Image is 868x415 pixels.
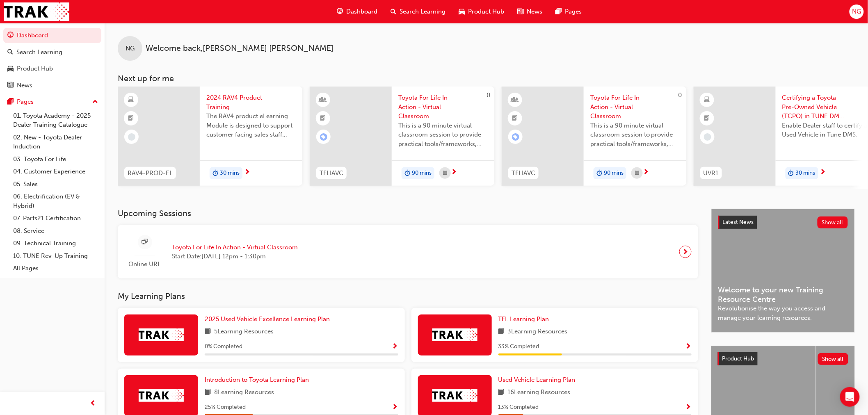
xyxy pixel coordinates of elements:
a: Introduction to Toyota Learning Plan [205,375,312,385]
span: learningResourceType_ELEARNING-icon [704,95,710,105]
span: book-icon [205,388,211,398]
span: Show Progress [392,404,398,411]
span: TFL Learning Plan [498,315,549,323]
span: car-icon [7,65,14,73]
h3: My Learning Plans [118,292,698,301]
span: Toyota For Life In Action - Virtual Classroom [398,93,488,121]
span: next-icon [820,169,826,176]
span: 30 mins [796,169,815,178]
span: TFLIAVC [512,169,535,178]
span: Start Date: [DATE] 12pm - 1:30pm [172,252,298,261]
span: booktick-icon [320,113,326,124]
span: Product Hub [468,7,505,16]
span: Online URL [124,260,165,269]
a: 03. Toyota For Life [10,153,101,166]
span: NG [126,44,135,53]
a: Online URLToyota For Life In Action - Virtual ClassroomStart Date:[DATE] 12pm - 1:30pm [124,232,692,272]
a: guage-iconDashboard [331,3,384,20]
span: pages-icon [7,98,14,106]
img: Trak [432,328,477,341]
span: search-icon [7,49,13,56]
img: Trak [432,389,477,402]
img: Trak [139,328,184,341]
button: Pages [3,94,101,109]
a: RAV4-PROD-EL2024 RAV4 Product TrainingThe RAV4 product eLearning Module is designed to support cu... [118,87,302,186]
span: pages-icon [556,7,562,17]
a: TFL Learning Plan [498,315,553,324]
span: 90 mins [412,169,432,178]
span: learningRecordVerb_ENROLL-icon [320,133,327,141]
h3: Next up for me [105,74,868,83]
span: book-icon [205,327,211,337]
span: 2025 Used Vehicle Excellence Learning Plan [205,315,330,323]
button: Show Progress [685,402,692,413]
a: 07. Parts21 Certification [10,212,101,225]
button: Show Progress [392,342,398,352]
span: 3 Learning Resources [508,327,568,337]
span: calendar-icon [635,168,639,178]
a: Dashboard [3,28,101,43]
button: DashboardSearch LearningProduct HubNews [3,26,101,94]
a: News [3,78,101,93]
img: Trak [4,2,69,21]
span: 0 [678,91,682,99]
span: next-icon [244,169,250,176]
span: Toyota For Life In Action - Virtual Classroom [172,243,298,252]
a: 0TFLIAVCToyota For Life In Action - Virtual ClassroomThis is a 90 minute virtual classroom sessio... [310,87,494,186]
span: next-icon [451,169,457,176]
span: 13 % Completed [498,403,539,412]
a: 05. Sales [10,178,101,191]
span: NG [852,7,861,16]
div: Pages [17,97,34,107]
span: prev-icon [90,399,96,409]
a: All Pages [10,262,101,275]
span: Used Vehicle Learning Plan [498,376,576,383]
span: The RAV4 product eLearning Module is designed to support customer facing sales staff with introdu... [206,112,296,139]
span: This is a 90 minute virtual classroom session to provide practical tools/frameworks, behaviours a... [398,121,488,149]
a: 0TFLIAVCToyota For Life In Action - Virtual ClassroomThis is a 90 minute virtual classroom sessio... [502,87,686,186]
span: 0 [487,91,490,99]
a: Product HubShow all [718,352,848,365]
a: 04. Customer Experience [10,165,101,178]
span: Introduction to Toyota Learning Plan [205,376,309,383]
span: learningResourceType_INSTRUCTOR_LED-icon [320,95,326,105]
span: Show Progress [392,343,398,351]
span: next-icon [683,246,689,258]
span: 16 Learning Resources [508,388,571,398]
span: search-icon [391,7,397,17]
span: Latest News [723,219,754,226]
a: Used Vehicle Learning Plan [498,375,579,385]
button: Show all [818,217,848,228]
a: Search Learning [3,45,101,60]
span: sessionType_ONLINE_URL-icon [142,237,148,247]
span: 0 % Completed [205,342,242,351]
a: 02. New - Toyota Dealer Induction [10,131,101,153]
a: 06. Electrification (EV & Hybrid) [10,190,101,212]
a: 10. TUNE Rev-Up Training [10,250,101,262]
span: learningRecordVerb_NONE-icon [128,133,135,141]
span: book-icon [498,327,505,337]
span: 33 % Completed [498,342,539,351]
a: Latest NewsShow allWelcome to your new Training Resource CentreRevolutionise the way you access a... [711,209,855,333]
a: news-iconNews [511,3,549,20]
div: Open Intercom Messenger [840,387,860,407]
span: TFLIAVC [320,169,343,178]
a: 2025 Used Vehicle Excellence Learning Plan [205,315,333,324]
span: 2024 RAV4 Product Training [206,93,296,112]
span: news-icon [518,7,524,17]
span: booktick-icon [128,113,134,124]
span: car-icon [459,7,465,17]
a: Product Hub [3,61,101,76]
span: 25 % Completed [205,403,246,412]
span: Toyota For Life In Action - Virtual Classroom [590,93,680,121]
button: Show all [818,353,849,365]
span: 5 Learning Resources [214,327,274,337]
span: booktick-icon [704,113,710,124]
span: Search Learning [400,7,446,16]
span: guage-icon [337,7,343,17]
a: 09. Technical Training [10,237,101,250]
a: search-iconSearch Learning [384,3,452,20]
span: guage-icon [7,32,14,39]
span: learningResourceType_ELEARNING-icon [128,95,134,105]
